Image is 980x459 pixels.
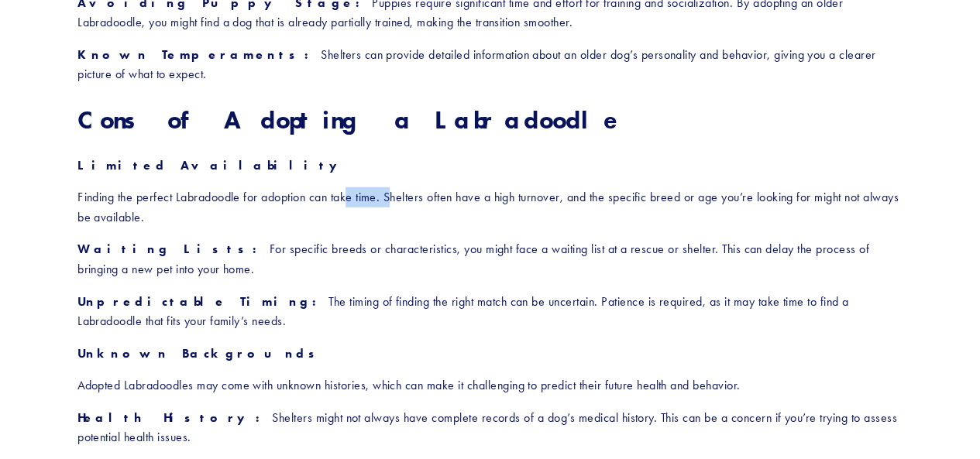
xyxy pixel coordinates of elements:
strong: Cons of Adopting a Labradoodle [77,104,626,135]
strong: Unknown Backgrounds [77,346,323,361]
p: Finding the perfect Labradoodle for adoption can take time. Shelters often have a high turnover, ... [77,187,903,227]
strong: Unpredictable Timing: [77,294,328,309]
p: The timing of finding the right match can be uncertain. Patience is required, as it may take time... [77,292,903,331]
p: Shelters might not always have complete records of a dog’s medical history. This can be a concern... [77,408,903,447]
strong: Known Temperaments: [77,47,321,62]
strong: Limited Availability [77,158,348,173]
p: Shelters can provide detailed information about an older dog’s personality and behavior, giving y... [77,45,903,84]
p: Adopted Labradoodles may come with unknown histories, which can make it challenging to predict th... [77,375,903,396]
strong: Health History: [77,410,272,425]
strong: Waiting Lists: [77,241,270,256]
p: For specific breeds or characteristics, you might face a waiting list at a rescue or shelter. Thi... [77,239,903,279]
